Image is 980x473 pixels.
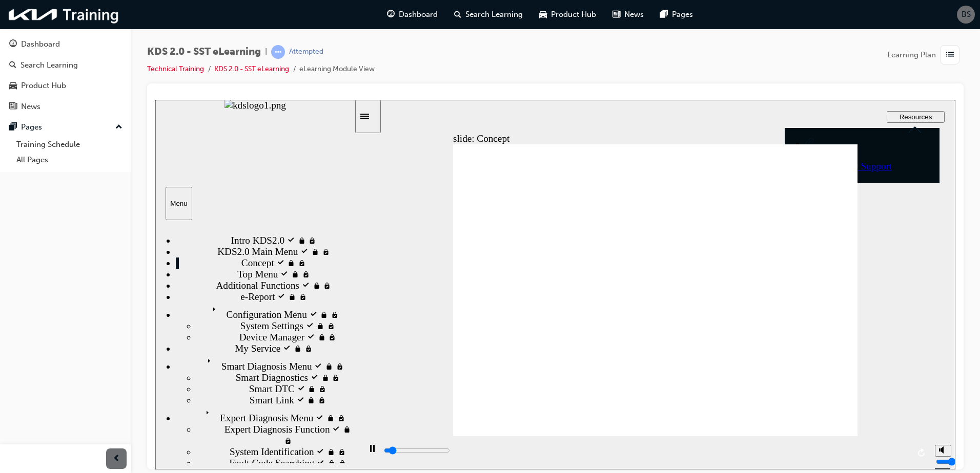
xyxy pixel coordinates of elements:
[9,61,16,70] span: search-icon
[113,453,120,465] span: prev-icon
[165,209,175,220] span: locked
[170,261,180,272] span: locked
[9,40,17,49] span: guage-icon
[4,118,127,137] button: Pages
[182,313,190,324] span: visited, locked
[147,46,261,58] span: KDS 2.0 - SST eLearning
[652,4,701,25] a: pages-iconPages
[4,97,127,116] a: News
[672,9,693,20] span: Pages
[4,35,127,54] a: Dashboard
[4,56,127,75] a: Search Learning
[780,345,796,357] button: volume
[12,137,127,153] a: Training Schedule
[604,4,652,25] a: news-iconNews
[10,87,37,120] button: Menu
[624,9,644,20] span: News
[962,9,971,20] span: BS
[887,45,964,64] button: Learning Plan
[446,4,531,25] a: search-iconSearch Learning
[66,261,157,272] span: Smart Diagnosis Menu
[171,313,182,324] span: locked
[160,313,171,324] span: visited
[299,63,375,75] li: eLearning Module View
[946,49,954,61] span: list-icon
[660,8,668,21] span: pages-icon
[205,345,222,362] button: play/pause
[214,64,289,73] a: KDS 2.0 - SST eLearning
[957,6,975,24] button: BS
[14,100,33,107] div: Menu
[147,64,204,73] a: Technical Training
[399,9,438,20] span: Dashboard
[71,209,152,220] span: Configuration Menu
[229,347,295,355] input: slide progress
[154,209,165,220] span: visited
[180,261,189,272] span: visited, locked
[205,336,774,370] div: playback controls
[65,313,158,324] span: Expert Diagnosis Menu
[271,45,285,59] span: learningRecordVerb_ATTEMPT-icon
[731,11,789,23] button: Resources
[265,46,267,58] span: |
[289,47,323,57] div: Attempted
[21,80,66,92] div: Product Hub
[454,8,461,21] span: search-icon
[887,49,936,61] span: Learning Plan
[379,4,446,25] a: guage-iconDashboard
[774,336,795,370] div: misc controls
[9,123,17,132] span: pages-icon
[21,121,42,133] div: Pages
[21,101,40,113] div: News
[465,9,523,20] span: Search Learning
[4,33,127,118] button: DashboardSearch LearningProduct HubNews
[5,4,123,25] img: kia-training
[539,8,547,21] span: car-icon
[781,358,847,366] input: volume
[551,9,596,20] span: Product Hub
[9,102,17,112] span: news-icon
[175,209,183,220] span: visited, locked
[744,13,777,21] span: Resources
[759,346,774,361] button: replay
[531,4,604,25] a: car-iconProduct Hub
[21,38,60,50] div: Dashboard
[21,59,78,71] div: Search Learning
[612,8,620,21] span: news-icon
[12,152,127,168] a: All Pages
[387,8,395,21] span: guage-icon
[9,81,17,91] span: car-icon
[159,261,170,272] span: visited
[4,76,127,95] a: Product Hub
[115,121,122,134] span: up-icon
